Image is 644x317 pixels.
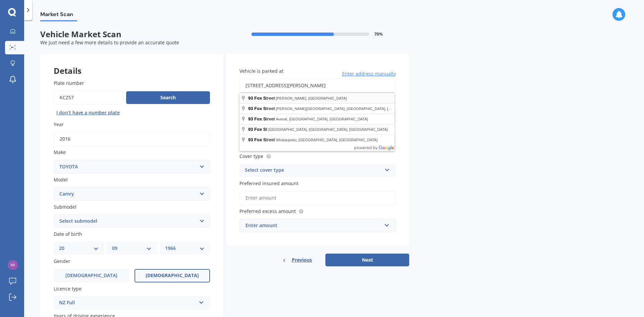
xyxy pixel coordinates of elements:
span: Gender [54,258,70,265]
span: [GEOGRAPHIC_DATA], [GEOGRAPHIC_DATA], [GEOGRAPHIC_DATA] [268,127,388,131]
span: treet [248,137,276,142]
span: 93 [248,96,253,101]
span: Preferred excess amount [239,208,296,214]
span: 93 Fox S [248,116,266,121]
img: c7acc8c6ded268802758a010870af6ec [8,260,18,270]
span: Make [54,149,66,156]
span: [PERSON_NAME][GEOGRAPHIC_DATA], [GEOGRAPHIC_DATA], [GEOGRAPHIC_DATA] [276,107,426,111]
span: treet [248,96,276,101]
button: Next [325,254,409,266]
div: Enter amount [246,222,382,229]
span: t [248,127,268,132]
span: [DEMOGRAPHIC_DATA] [65,273,117,278]
span: Market Scan [40,11,77,20]
span: treet [248,116,276,121]
span: [PERSON_NAME], [GEOGRAPHIC_DATA] [276,96,347,100]
span: treet [248,106,276,111]
input: Enter plate number [54,91,123,105]
span: Previous [292,255,312,265]
span: Vehicle Market Scan [40,30,225,39]
div: NZ Full [59,299,196,307]
span: Licence type [54,285,82,292]
button: Search [126,91,210,104]
span: Cover type [239,153,263,159]
span: Plate number [54,80,84,86]
span: Enter address manually [342,70,396,77]
div: Details [40,54,223,74]
span: Whataupoko, [GEOGRAPHIC_DATA], [GEOGRAPHIC_DATA] [276,138,377,142]
input: Enter amount [239,191,396,205]
span: 93 [248,127,253,132]
span: Model [54,176,68,183]
span: 70 % [374,32,383,37]
button: I don’t have a number plate [54,107,122,118]
span: Fox S [254,106,266,111]
span: Year [54,121,64,127]
span: We just need a few more details to provide an accurate quote [40,39,179,46]
span: Fox S [254,127,266,132]
span: Preferred insured amount [239,180,299,187]
span: [DEMOGRAPHIC_DATA] [146,273,199,278]
span: Avenal, [GEOGRAPHIC_DATA], [GEOGRAPHIC_DATA] [276,117,368,121]
span: Date of birth [54,231,82,237]
input: Enter address [239,78,396,93]
input: YYYY [54,132,210,146]
div: Select cover type [245,166,382,174]
span: 93 [248,106,253,111]
span: Fox S [254,96,266,101]
span: Vehicle is parked at [239,68,283,74]
span: Submodel [54,204,76,210]
span: 93 Fox S [248,137,266,142]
